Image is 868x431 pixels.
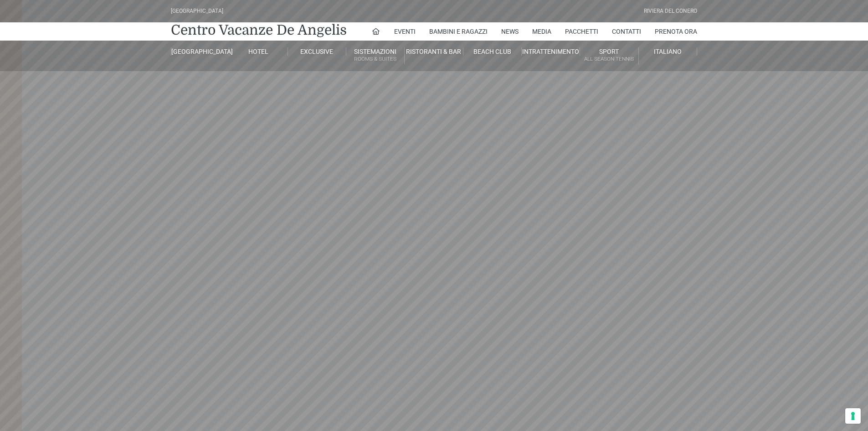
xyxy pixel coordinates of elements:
[565,22,598,41] a: Pacchetti
[532,22,551,41] a: Media
[405,47,463,56] a: Ristoranti & Bar
[171,7,223,16] div: [GEOGRAPHIC_DATA]
[229,47,288,56] a: Hotel
[394,22,416,41] a: Eventi
[288,47,346,56] a: Exclusive
[639,47,697,56] a: Italiano
[845,408,861,424] button: Le tue preferenze relative al consenso per le tecnologie di tracciamento
[429,22,488,41] a: Bambini e Ragazzi
[654,48,682,55] span: Italiano
[346,55,404,63] small: Rooms & Suites
[612,22,641,41] a: Contatti
[346,47,405,64] a: SistemazioniRooms & Suites
[171,47,229,56] a: [GEOGRAPHIC_DATA]
[463,47,522,56] a: Beach Club
[580,47,638,64] a: SportAll Season Tennis
[171,21,347,39] a: Centro Vacanze De Angelis
[644,7,697,16] div: Riviera Del Conero
[655,22,697,41] a: Prenota Ora
[580,55,638,63] small: All Season Tennis
[501,22,519,41] a: News
[522,47,580,56] a: Intrattenimento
